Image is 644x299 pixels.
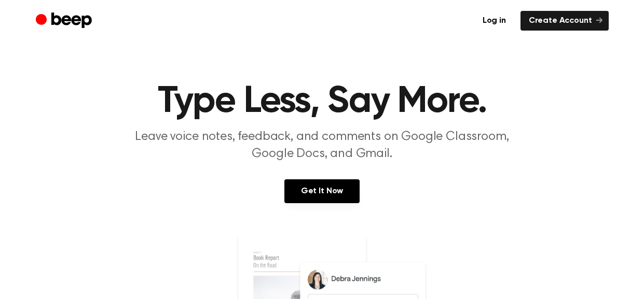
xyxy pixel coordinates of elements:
[474,11,514,31] a: Log in
[57,83,588,120] h1: Type Less, Say More.
[284,179,360,203] a: Get It Now
[520,11,609,31] a: Create Account
[123,129,522,163] p: Leave voice notes, feedback, and comments on Google Classroom, Google Docs, and Gmail.
[36,11,94,31] a: Beep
